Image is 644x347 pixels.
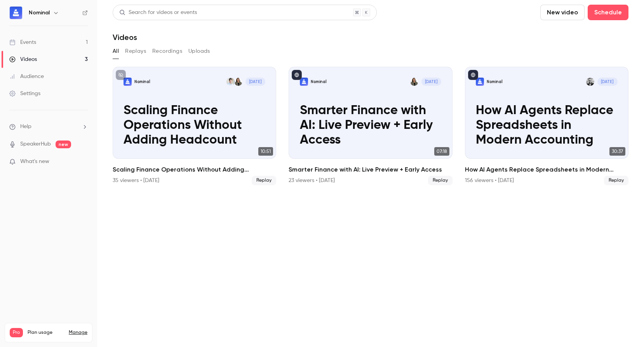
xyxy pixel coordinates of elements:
button: All [113,45,119,57]
button: unpublished [116,70,126,80]
img: Smarter Finance with AI: Live Preview + Early Access [300,78,308,86]
h1: Videos [113,33,137,42]
button: published [292,70,302,80]
a: How AI Agents Replace Spreadsheets in Modern AccountingNominalLee Greene[DATE]How AI Agents Repla... [465,67,628,185]
div: Settings [9,90,40,97]
h6: Nominal [29,9,50,17]
img: Stephanie, Montelius [234,78,242,86]
div: 156 viewers • [DATE] [465,177,514,184]
img: How AI Agents Replace Spreadsheets in Modern Accounting [476,78,484,86]
span: [DATE] [421,78,441,86]
li: How AI Agents Replace Spreadsheets in Modern Accounting [465,67,628,185]
button: Recordings [152,45,182,57]
span: new [56,141,71,148]
div: 23 viewers • [DATE] [289,177,335,184]
a: Manage [69,330,87,336]
span: Replay [428,176,453,185]
ul: Videos [113,67,628,185]
span: [DATE] [597,78,617,86]
li: help-dropdown-opener [9,123,88,131]
p: Nominal [134,79,150,85]
img: Lee Greene [586,78,594,86]
h2: Scaling Finance Operations Without Adding Headcount [113,165,276,174]
p: How AI Agents Replace Spreadsheets in Modern Accounting [476,103,618,148]
span: Replay [252,176,276,185]
span: 10:51 [258,147,273,156]
li: Smarter Finance with AI: Live Preview + Early Access [289,67,452,185]
span: What's new [20,158,49,166]
div: Videos [9,56,37,63]
span: [DATE] [245,78,265,86]
h2: Smarter Finance with AI: Live Preview + Early Access [289,165,452,174]
span: 07:18 [434,147,449,156]
button: Uploads [188,45,210,57]
div: 35 viewers • [DATE] [113,177,159,184]
button: published [468,70,478,80]
img: Guy Leibovitz [226,78,235,86]
img: Nominal [10,7,22,19]
li: Scaling Finance Operations Without Adding Headcount [113,67,276,185]
p: Nominal [311,79,327,85]
button: Schedule [588,5,628,20]
p: Smarter Finance with AI: Live Preview + Early Access [300,103,441,148]
img: Stephanie, Montelius [410,78,418,86]
button: New video [540,5,585,20]
span: Help [20,123,31,131]
span: Pro [10,328,23,337]
div: Search for videos or events [119,9,197,17]
a: Scaling Finance Operations Without Adding HeadcountNominalStephanie, MonteliusGuy Leibovitz[DATE]... [113,67,276,185]
p: Nominal [487,79,503,85]
div: Audience [9,73,44,80]
section: Videos [113,5,628,342]
img: Scaling Finance Operations Without Adding Headcount [124,78,132,86]
p: Scaling Finance Operations Without Adding Headcount [124,103,265,148]
a: Smarter Finance with AI: Live Preview + Early AccessNominalStephanie, Montelius[DATE]Smarter Fina... [289,67,452,185]
a: SpeakerHub [20,140,51,148]
span: Replay [604,176,628,185]
div: Events [9,38,36,46]
h2: How AI Agents Replace Spreadsheets in Modern Accounting [465,165,628,174]
span: Plan usage [28,330,64,336]
iframe: Noticeable Trigger [78,158,88,165]
span: 30:37 [609,147,625,156]
button: Replays [125,45,146,57]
